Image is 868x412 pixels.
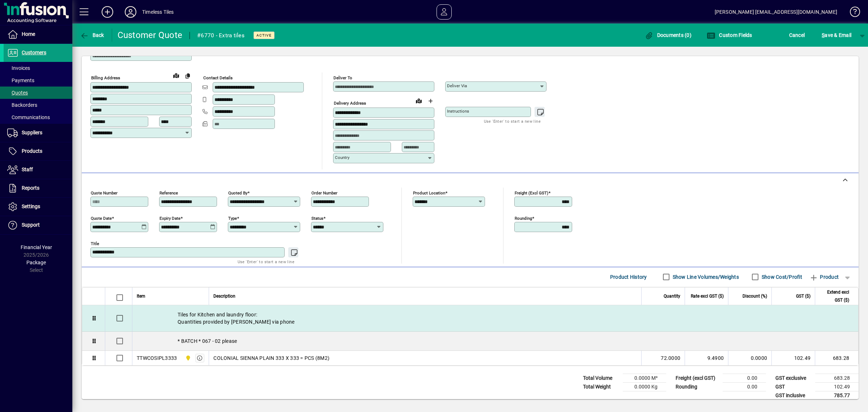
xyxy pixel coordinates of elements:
span: Suppliers [22,130,42,135]
mat-label: Rounding [515,215,532,220]
td: 785.77 [815,391,859,400]
td: Total Volume [579,374,623,382]
span: Settings [22,203,40,209]
a: Suppliers [4,124,72,142]
span: Invoices [7,65,30,71]
span: Description [213,292,235,300]
mat-label: Type [228,215,237,220]
span: Extend excl GST ($) [820,288,849,304]
div: Tiles for Kitchen and laundry floor: Quantities provided by [PERSON_NAME] via phone [132,305,858,331]
span: S [822,32,825,38]
div: * BATCH * 067 - 02 please [132,332,858,350]
mat-label: Reference [159,190,178,195]
span: Financial Year [21,244,52,250]
span: Products [22,148,42,154]
button: Copy to Delivery address [182,70,193,81]
a: View on map [413,95,425,106]
button: Product History [607,270,650,283]
a: Products [4,142,72,160]
td: GST exclusive [772,374,815,382]
span: Communications [7,114,50,120]
td: GST [772,382,815,391]
button: Add [96,5,119,18]
span: COLONIAL SIENNA PLAIN 333 X 333 = PCS (8M2) [213,354,329,362]
a: Support [4,216,72,234]
mat-label: Instructions [447,109,469,114]
label: Show Line Volumes/Weights [671,273,739,281]
span: Support [22,222,40,228]
td: 0.00 [723,382,766,391]
mat-label: Deliver To [333,75,352,80]
td: 683.28 [815,374,859,382]
span: Quotes [7,90,28,96]
a: Staff [4,161,72,179]
div: TTWCOSIPL3333 [137,354,177,362]
span: Product [809,271,839,283]
mat-label: Order number [311,190,337,195]
div: [PERSON_NAME] [EMAIL_ADDRESS][DOMAIN_NAME] [715,6,837,18]
a: Backorders [4,99,72,111]
span: Dunedin [183,354,192,362]
mat-label: Country [335,155,349,160]
a: Communications [4,111,72,123]
button: Profile [119,5,142,18]
mat-label: Quote number [91,190,118,195]
a: Invoices [4,62,72,74]
a: Knowledge Base [844,1,859,25]
mat-label: Quoted by [228,190,247,195]
div: 9.4900 [689,354,724,362]
td: 0.0000 M³ [623,374,666,382]
td: 102.49 [771,351,815,365]
a: Settings [4,198,72,216]
span: Staff [22,167,33,172]
td: Total Weight [579,382,623,391]
mat-label: Freight (excl GST) [515,190,548,195]
span: Reports [22,185,39,191]
button: Custom Fields [705,29,754,42]
div: Customer Quote [118,29,183,41]
span: Rate excl GST ($) [691,292,724,300]
mat-label: Status [311,215,323,220]
span: Backorders [7,102,37,108]
span: Active [256,33,272,38]
button: Save & Email [818,29,855,42]
span: Documents (0) [644,32,692,38]
span: Payments [7,77,34,83]
span: Back [80,32,104,38]
a: Reports [4,179,72,197]
td: 102.49 [815,382,859,391]
button: Product [806,270,842,283]
span: Item [137,292,145,300]
button: Back [78,29,106,42]
span: Custom Fields [707,32,752,38]
span: ave & Email [822,29,851,41]
span: Quantity [664,292,680,300]
button: Documents (0) [643,29,693,42]
td: GST inclusive [772,391,815,400]
td: Freight (excl GST) [672,374,723,382]
div: #6770 - Extra tiles [197,30,244,41]
mat-label: Title [91,241,99,246]
mat-label: Product location [413,190,445,195]
button: Cancel [787,29,807,42]
span: GST ($) [796,292,810,300]
span: Cancel [789,29,805,41]
a: View on map [170,70,182,81]
span: Customers [22,50,46,55]
button: Choose address [425,95,436,107]
mat-label: Quote date [91,215,112,220]
span: Package [26,260,46,265]
label: Show Cost/Profit [760,273,802,281]
div: Timeless Tiles [142,6,174,18]
td: 0.00 [723,374,766,382]
mat-label: Expiry date [159,215,180,220]
td: 0.0000 Kg [623,382,666,391]
td: 683.28 [815,351,858,365]
mat-hint: Use 'Enter' to start a new line [484,117,541,125]
a: Payments [4,74,72,87]
span: Discount (%) [743,292,767,300]
app-page-header-button: Back [72,29,112,42]
td: Rounding [672,382,723,391]
a: Quotes [4,87,72,99]
td: 0.0000 [728,351,771,365]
